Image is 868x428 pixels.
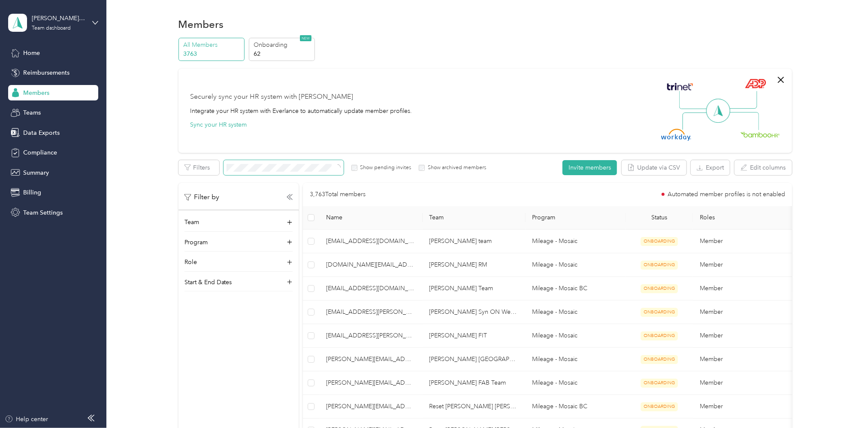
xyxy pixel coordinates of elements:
[184,192,219,203] p: Filter by
[641,402,678,411] span: ONBOARDING
[357,164,411,172] label: Show pending invites
[626,253,693,277] td: ONBOARDING
[661,129,691,141] img: Workday
[626,348,693,371] td: ONBOARDING
[319,371,422,395] td: alisha.bowden@mosaic.com
[32,14,85,23] div: [PERSON_NAME] [GEOGRAPHIC_DATA]
[191,120,247,129] button: Sync your HR system
[745,79,766,88] img: ADP
[23,88,49,97] span: Members
[693,395,796,419] td: Member
[423,371,526,395] td: Valerie Nicholson FAB Team
[326,214,415,221] span: Name
[741,131,780,137] img: BambooHR
[300,35,312,41] span: NEW
[622,160,687,175] button: Update via CSV
[526,395,626,419] td: Mileage - Mosaic BC
[326,237,415,246] span: [EMAIL_ADDRESS][DOMAIN_NAME]
[727,91,757,109] img: Line Right Up
[526,277,626,301] td: Mileage - Mosaic BC
[693,348,796,371] td: Member
[526,253,626,277] td: Mileage - Mosaic
[626,301,693,324] td: ONBOARDING
[641,308,678,317] span: ONBOARDING
[326,307,415,317] span: [EMAIL_ADDRESS][PERSON_NAME][DOMAIN_NAME]
[641,237,678,246] span: ONBOARDING
[626,371,693,395] td: ONBOARDING
[425,164,486,172] label: Show archived members
[626,324,693,348] td: ONBOARDING
[254,40,312,49] p: Onboarding
[682,112,712,130] img: Line Left Down
[693,206,796,230] th: Roles
[23,128,60,137] span: Data Exports
[319,324,422,348] td: akuruvilla@acosta.com
[319,206,422,230] th: Name
[423,230,526,253] td: Ryan Crighton's team
[729,112,759,131] img: Line Right Down
[526,371,626,395] td: Mileage - Mosaic
[626,230,693,253] td: ONBOARDING
[693,371,796,395] td: Member
[319,277,422,301] td: ajith.chandran@mosaic.com
[693,301,796,324] td: Member
[423,253,526,277] td: Kristin Park RM
[563,160,617,175] button: Invite members
[23,108,41,117] span: Teams
[23,68,70,77] span: Reimbursements
[191,92,354,102] div: Securely sync your HR system with [PERSON_NAME]
[423,277,526,301] td: Celena Foley Team
[178,160,219,175] button: Filters
[184,258,197,267] p: Role
[326,284,415,293] span: [EMAIL_ADDRESS][DOMAIN_NAME]
[423,301,526,324] td: Susan Matthews Syn ON West Team
[183,40,242,49] p: All Members
[693,230,796,253] td: Member
[23,168,49,177] span: Summary
[820,380,868,428] iframe: Everlance-gr Chat Button Frame
[526,348,626,371] td: Mileage - Mosaic
[693,277,796,301] td: Member
[691,160,730,175] button: Export
[423,395,526,419] td: Reset Janet Dixie
[23,188,41,197] span: Billing
[178,20,224,29] h1: Members
[184,278,232,287] p: Start & End Dates
[665,81,695,93] img: Trinet
[423,348,526,371] td: Acosta Canada
[326,402,415,411] span: [PERSON_NAME][EMAIL_ADDRESS][DOMAIN_NAME]
[641,331,678,340] span: ONBOARDING
[526,301,626,324] td: Mileage - Mosaic
[526,206,626,230] th: Program
[423,324,526,348] td: Amy Cummins FIT
[23,148,57,157] span: Compliance
[191,106,412,115] div: Integrate your HR system with Everlance to automatically update member profiles.
[626,206,693,230] th: Status
[526,324,626,348] td: Mileage - Mosaic
[326,260,415,270] span: [DOMAIN_NAME][EMAIL_ADDRESS][DOMAIN_NAME]
[641,379,678,388] span: ONBOARDING
[23,208,63,217] span: Team Settings
[5,415,48,424] button: Help center
[423,206,526,230] th: Team
[679,91,709,109] img: Line Left Up
[735,160,792,175] button: Edit columns
[32,26,71,31] div: Team dashboard
[641,284,678,293] span: ONBOARDING
[319,230,422,253] td: abdulmuqtadir560@gmail.com
[319,395,422,419] td: candace.kelleyahlm@mosaic.com
[326,355,415,364] span: [PERSON_NAME][EMAIL_ADDRESS][PERSON_NAME][DOMAIN_NAME]
[183,49,242,58] p: 3763
[526,230,626,253] td: Mileage - Mosaic
[641,261,678,270] span: ONBOARDING
[668,191,785,197] span: Automated member profiles is not enabled
[319,301,422,324] td: akhan4@acosta.com
[184,238,208,247] p: Program
[626,395,693,419] td: ONBOARDING
[641,355,678,364] span: ONBOARDING
[326,378,415,388] span: [PERSON_NAME][EMAIL_ADDRESS][PERSON_NAME][DOMAIN_NAME]
[319,348,422,371] td: albert.baker@mosaic.com
[310,190,366,199] p: 3,763 Total members
[319,253,422,277] td: aiden.gal@mosaic.com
